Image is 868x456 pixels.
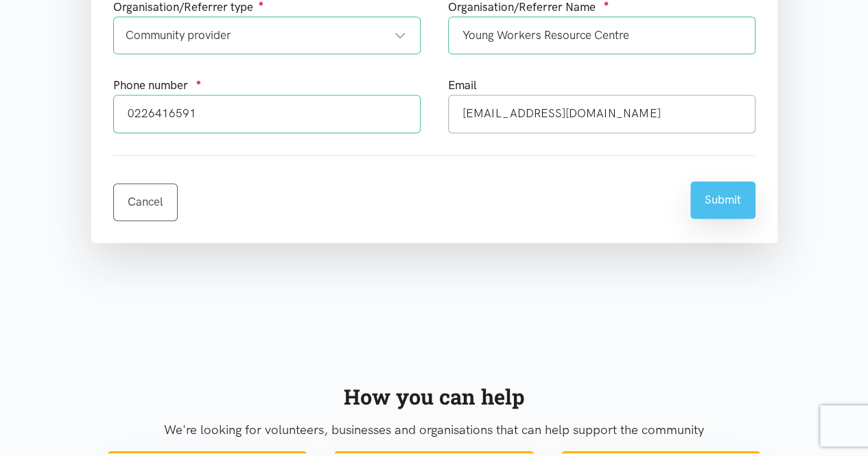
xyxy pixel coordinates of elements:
sup: ● [196,77,202,87]
p: We're looking for volunteers, businesses and organisations that can help support the community [108,419,761,440]
button: Submit [690,181,755,219]
a: Cancel [113,183,178,221]
label: Email [448,76,477,95]
label: Phone number [113,76,188,95]
div: Community provider [126,26,406,45]
div: How you can help [108,380,761,413]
